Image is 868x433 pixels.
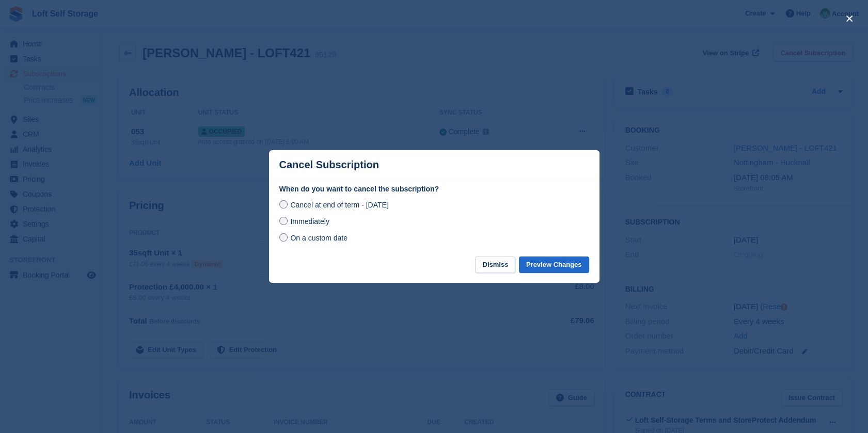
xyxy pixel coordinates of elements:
[519,256,589,274] button: Preview Changes
[279,200,288,209] input: Cancel at end of term - [DATE]
[279,233,288,242] input: On a custom date
[290,217,329,226] span: Immediately
[841,10,858,27] button: close
[279,159,379,171] p: Cancel Subscription
[279,217,288,225] input: Immediately
[475,256,515,274] button: Dismiss
[290,201,388,209] span: Cancel at end of term - [DATE]
[279,184,589,195] label: When do you want to cancel the subscription?
[290,234,348,242] span: On a custom date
